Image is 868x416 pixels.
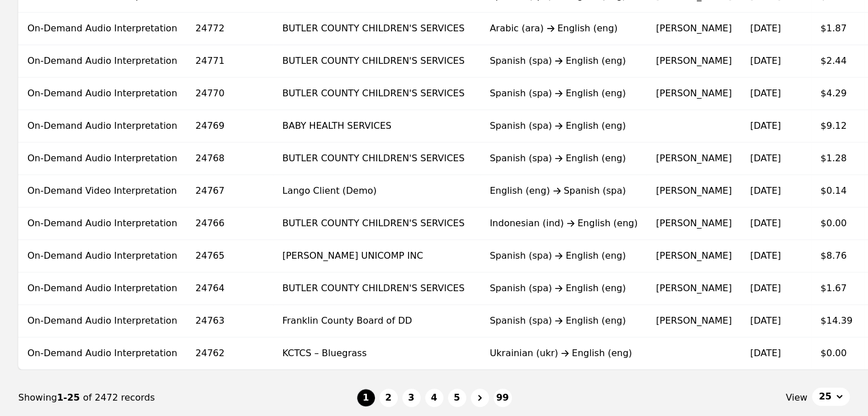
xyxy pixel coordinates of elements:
[490,217,637,230] div: Indonesian (ind) English (eng)
[750,250,781,261] time: [DATE]
[57,392,83,403] span: 1-25
[750,218,781,229] time: [DATE]
[187,45,273,78] td: 24771
[273,240,481,272] td: [PERSON_NAME] UNICOMP INC
[187,240,273,272] td: 24765
[750,88,781,99] time: [DATE]
[187,175,273,207] td: 24767
[273,45,481,78] td: BUTLER COUNTY CHILDREN'S SERVICES
[647,207,741,240] td: [PERSON_NAME]
[18,45,187,78] td: On-Demand Audio Interpretation
[490,184,637,198] div: English (eng) Spanish (spa)
[490,54,637,68] div: Spanish (spa) English (eng)
[187,272,273,305] td: 24764
[425,389,443,407] button: 4
[273,305,481,337] td: Franklin County Board of DD
[448,389,466,407] button: 5
[750,23,781,34] time: [DATE]
[647,142,741,175] td: [PERSON_NAME]
[187,305,273,337] td: 24763
[812,207,865,240] td: $0.00
[18,305,187,337] td: On-Demand Audio Interpretation
[812,388,850,406] button: 25
[18,391,357,405] div: Showing of 2472 records
[273,78,481,110] td: BUTLER COUNTY CHILDREN'S SERVICES
[187,78,273,110] td: 24770
[750,185,781,196] time: [DATE]
[647,305,741,337] td: [PERSON_NAME]
[812,240,865,272] td: $8.76
[187,207,273,240] td: 24766
[812,305,865,337] td: $14.39
[647,175,741,207] td: [PERSON_NAME]
[647,78,741,110] td: [PERSON_NAME]
[812,78,865,110] td: $4.29
[812,175,865,207] td: $0.14
[647,272,741,305] td: [PERSON_NAME]
[750,120,781,131] time: [DATE]
[750,283,781,293] time: [DATE]
[490,314,637,328] div: Spanish (spa) English (eng)
[18,240,187,272] td: On-Demand Audio Interpretation
[812,272,865,305] td: $1.67
[490,152,637,165] div: Spanish (spa) English (eng)
[750,153,781,164] time: [DATE]
[18,175,187,207] td: On-Demand Video Interpretation
[273,207,481,240] td: BUTLER COUNTY CHILDREN'S SERVICES
[812,45,865,78] td: $2.44
[490,119,637,133] div: Spanish (spa) English (eng)
[273,110,481,142] td: BABY HEALTH SERVICES
[812,13,865,45] td: $1.87
[647,240,741,272] td: [PERSON_NAME]
[18,207,187,240] td: On-Demand Audio Interpretation
[273,13,481,45] td: BUTLER COUNTY CHILDREN'S SERVICES
[18,142,187,175] td: On-Demand Audio Interpretation
[750,348,781,358] time: [DATE]
[490,346,637,360] div: Ukrainian (ukr) English (eng)
[380,389,398,407] button: 2
[812,142,865,175] td: $1.28
[18,272,187,305] td: On-Demand Audio Interpretation
[750,315,781,326] time: [DATE]
[18,13,187,45] td: On-Demand Audio Interpretation
[273,337,481,370] td: KCTCS – Bluegrass
[812,110,865,142] td: $9.12
[273,175,481,207] td: Lango Client (Demo)
[18,337,187,370] td: On-Demand Audio Interpretation
[490,22,637,35] div: Arabic (ara) English (eng)
[187,13,273,45] td: 24772
[402,389,421,407] button: 3
[273,272,481,305] td: BUTLER COUNTY CHILDREN'S SERVICES
[490,249,637,263] div: Spanish (spa) English (eng)
[647,13,741,45] td: [PERSON_NAME]
[490,282,637,295] div: Spanish (spa) English (eng)
[647,45,741,78] td: [PERSON_NAME]
[786,391,808,405] span: View
[273,142,481,175] td: BUTLER COUNTY CHILDREN'S SERVICES
[187,142,273,175] td: 24768
[187,337,273,370] td: 24762
[490,87,637,100] div: Spanish (spa) English (eng)
[494,389,512,407] button: 99
[18,110,187,142] td: On-Demand Audio Interpretation
[750,55,781,66] time: [DATE]
[812,337,865,370] td: $0.00
[187,110,273,142] td: 24769
[819,390,831,403] span: 25
[18,78,187,110] td: On-Demand Audio Interpretation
